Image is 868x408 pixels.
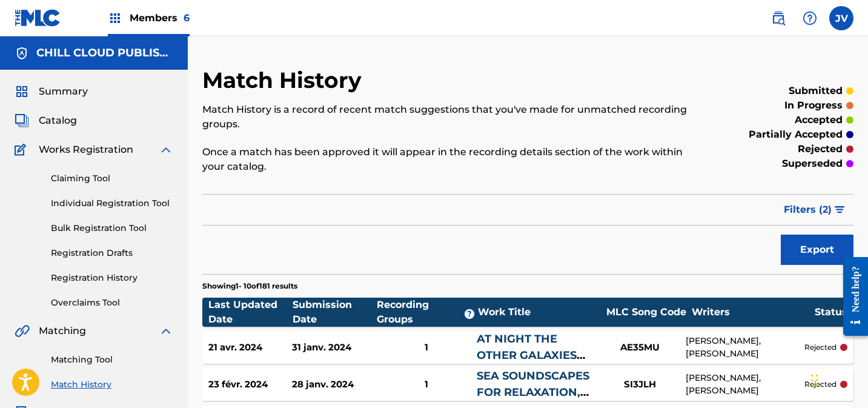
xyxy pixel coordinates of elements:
[807,350,868,408] iframe: Chat Widget
[766,6,790,30] a: Public Search
[36,46,173,60] h5: CHILL CLOUD PUBLISHING
[202,281,297,292] p: Showing 1 - 10 of 181 results
[202,102,704,132] p: Match History is a record of recent match suggestions that you've made for unmatched recording gr...
[376,341,477,355] div: 1
[478,305,601,319] div: Work Title
[829,6,853,30] div: User Menu
[15,324,30,338] img: Matching
[377,298,478,327] div: Recording Groups
[130,11,190,25] span: Members
[293,298,377,327] div: Submission Date
[811,362,818,398] div: Drag
[595,378,686,392] div: SI3JLH
[686,372,804,397] div: [PERSON_NAME], [PERSON_NAME]
[795,113,843,127] p: accepted
[15,142,30,157] img: Works Registration
[815,305,847,319] div: Status
[51,222,173,235] a: Bulk Registration Tool
[798,142,843,156] p: rejected
[51,272,173,284] a: Registration History
[803,11,817,25] img: help
[159,324,173,338] img: expand
[39,84,88,99] span: Summary
[51,296,173,309] a: Overclaims Tool
[784,202,832,217] span: Filters ( 2 )
[465,309,474,319] span: ?
[749,127,843,142] p: partially accepted
[15,9,61,27] img: MLC Logo
[692,305,815,319] div: Writers
[51,353,173,366] a: Matching Tool
[208,341,292,355] div: 21 avr. 2024
[51,378,173,391] a: Match History
[781,235,853,265] button: Export
[477,332,581,395] a: AT NIGHT THE OTHER GALAXIES AND SPIRITS TALK TO ME
[789,84,843,98] p: submitted
[804,379,837,390] p: rejected
[292,341,376,355] div: 31 janv. 2024
[108,11,122,25] img: Top Rightsholders
[51,197,173,210] a: Individual Registration Tool
[784,98,843,113] p: in progress
[595,341,686,355] div: AE35MU
[51,247,173,259] a: Registration Drafts
[804,342,837,353] p: rejected
[184,12,190,24] span: 6
[771,11,786,25] img: search
[159,142,173,157] img: expand
[202,67,368,94] h2: Match History
[15,113,29,128] img: Catalog
[376,378,477,392] div: 1
[292,378,376,392] div: 28 janv. 2024
[39,142,133,157] span: Works Registration
[208,378,292,392] div: 23 févr. 2024
[834,248,868,346] iframe: Resource Center
[15,84,88,99] a: SummarySummary
[15,46,29,61] img: Accounts
[798,6,822,30] div: Help
[15,84,29,99] img: Summary
[777,195,853,225] button: Filters (2)
[835,206,845,213] img: filter
[782,156,843,171] p: superseded
[39,324,86,338] span: Matching
[686,335,804,360] div: [PERSON_NAME], [PERSON_NAME]
[39,113,77,128] span: Catalog
[208,298,293,327] div: Last Updated Date
[202,145,704,174] p: Once a match has been approved it will appear in the recording details section of the work within...
[601,305,692,319] div: MLC Song Code
[15,113,77,128] a: CatalogCatalog
[51,172,173,185] a: Claiming Tool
